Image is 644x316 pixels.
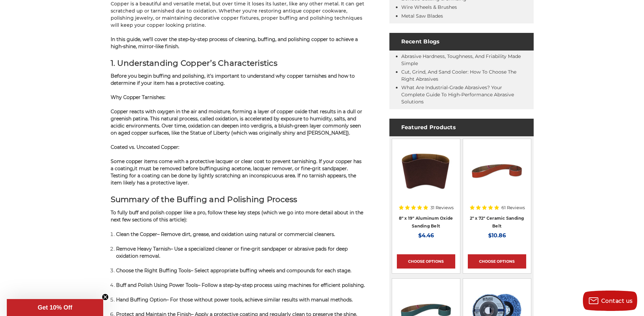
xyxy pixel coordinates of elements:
a: 8" x 19" Aluminum Oxide Sanding Belt [399,216,453,229]
span: – Follow a step-by-step process using machines for efficient polishing. [198,282,365,288]
strong: Clean the Copper [116,231,157,237]
span: – Remove dirt, grease, and oxidation using natural or commercial cleaners. [157,231,335,237]
span: 1. Understanding Copper’s Characteristics [111,58,277,68]
a: Wire Wheels & Brushes [401,4,457,10]
a: Metal Saw Blades [401,13,443,19]
a: 2" x 72" Ceramic Pipe Sanding Belt [468,144,526,202]
span: 31 Reviews [430,205,454,210]
span: Before you begin buffing and polishing, it's important to understand why copper tarnishes and how... [111,73,355,86]
div: Get 10% OffClose teaser [7,299,103,316]
span: Get 10% Off [38,304,72,311]
strong: Why Copper Tarnishes: [111,94,165,100]
span: To fully buff and polish copper like a pro, follow these key steps (which we go into more detail ... [111,210,363,223]
span: 61 Reviews [501,205,525,210]
button: Contact us [583,291,637,311]
p: Copper is a beautiful and versatile metal, but over time it loses its luster, like any other meta... [111,0,365,29]
strong: Hand Buffing Option [116,297,166,303]
img: 2" x 72" Ceramic Pipe Sanding Belt [470,144,524,198]
span: Copper reacts with oxygen in the air and moisture, forming a layer of copper oxide that results i... [111,108,362,136]
strong: Choose the Right Buffing Tools [116,268,191,274]
strong: Coated vs. Uncoated Copper: [111,144,179,150]
h4: Featured Products [389,119,534,136]
img: aluminum oxide 8x19 sanding belt [399,144,453,198]
span: $4.46 [418,232,434,239]
span: it must be removed before buffing [134,165,217,172]
a: aluminum oxide 8x19 sanding belt [397,144,455,202]
span: In this guide, we’ll cover the step-by-step process of cleaning, buffing, and polishing copper to... [111,36,358,50]
span: Summary of the Buffing and Polishing Process [111,195,297,204]
a: 2" x 72" Ceramic Sanding Belt [470,216,524,229]
strong: Buff and Polish Using Power Tools [116,282,198,288]
button: Close teaser [102,294,109,300]
span: – For those without power tools, achieve similar results with manual methods. [166,297,353,303]
a: Choose Options [397,254,455,269]
strong: Remove Heavy Tarnish [116,246,170,252]
span: using acetone, lacquer remover, or fine-grit sandpaper. Testing for a coating can be done by ligh... [111,165,356,186]
span: – Use a specialized cleaner or fine-grit sandpaper or abrasive pads for deep oxidation removal. [116,246,348,259]
h4: Recent Blogs [389,33,534,51]
a: Cut, Grind, and Sand Cooler: How to Choose the Right Abrasives [401,69,516,82]
a: Abrasive Hardness, Toughness, and Friability Made Simple [401,53,521,66]
span: – Select appropriate buffing wheels and compounds for each stage. [191,268,351,274]
a: What Are Industrial-Grade Abrasives? Your Complete Guide to High-Performance Abrasive Solutions [401,84,514,105]
a: Choose Options [468,254,526,269]
span: $10.86 [488,232,506,239]
span: Some copper items come with a protective lacquer or clear coat to prevent tarnishing. If your cop... [111,158,362,172]
span: Contact us [601,298,633,304]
